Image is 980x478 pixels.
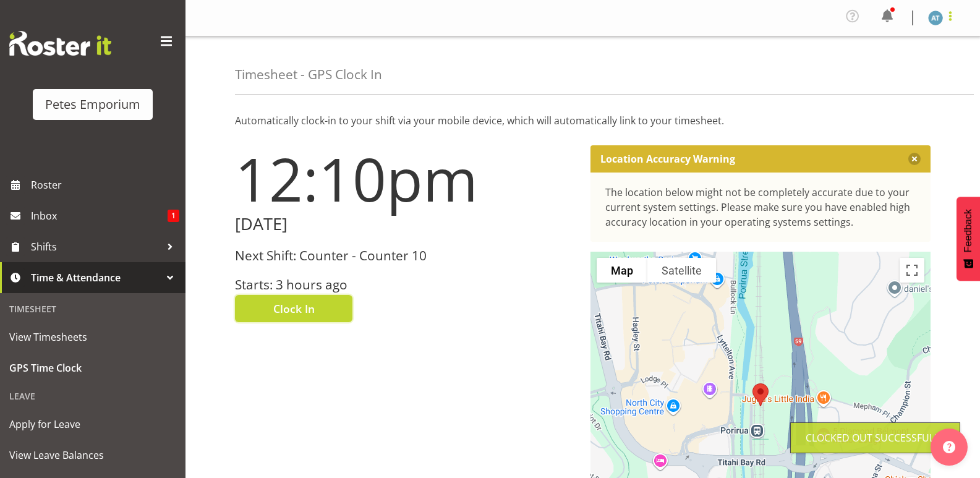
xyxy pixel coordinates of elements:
span: GPS Time Clock [9,359,176,377]
span: Feedback [963,209,974,252]
img: help-xxl-2.png [943,441,955,453]
a: GPS Time Clock [3,352,182,383]
a: View Leave Balances [3,440,182,471]
img: Rosterit website logo [9,31,111,56]
span: Clock In [273,301,315,317]
span: 1 [168,210,179,222]
p: Automatically clock-in to your shift via your mobile device, which will automatically link to you... [235,113,931,128]
button: Toggle fullscreen view [900,258,924,283]
h3: Starts: 3 hours ago [235,278,576,292]
span: Shifts [31,237,161,256]
a: View Timesheets [3,322,182,352]
div: Timesheet [3,296,182,322]
span: Time & Attendance [31,268,161,287]
h1: 12:10pm [235,145,576,212]
span: View Leave Balances [9,446,176,464]
button: Show satellite imagery [647,258,716,283]
h4: Timesheet - GPS Clock In [235,67,382,82]
div: Leave [3,383,182,409]
h2: [DATE] [235,215,576,234]
img: alex-micheal-taniwha5364.jpg [928,11,943,25]
span: Inbox [31,207,168,225]
span: View Timesheets [9,328,176,346]
p: Location Accuracy Warning [600,153,735,165]
button: Close message [908,153,921,165]
span: Apply for Leave [9,415,176,433]
button: Show street map [597,258,647,283]
div: Petes Emporium [45,95,140,114]
span: Roster [31,176,179,194]
div: The location below might not be completely accurate due to your current system settings. Please m... [605,185,916,229]
a: Apply for Leave [3,409,182,440]
div: Clocked out Successfully [806,430,945,445]
button: Clock In [235,295,352,322]
button: Feedback - Show survey [957,197,980,281]
h3: Next Shift: Counter - Counter 10 [235,249,576,263]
